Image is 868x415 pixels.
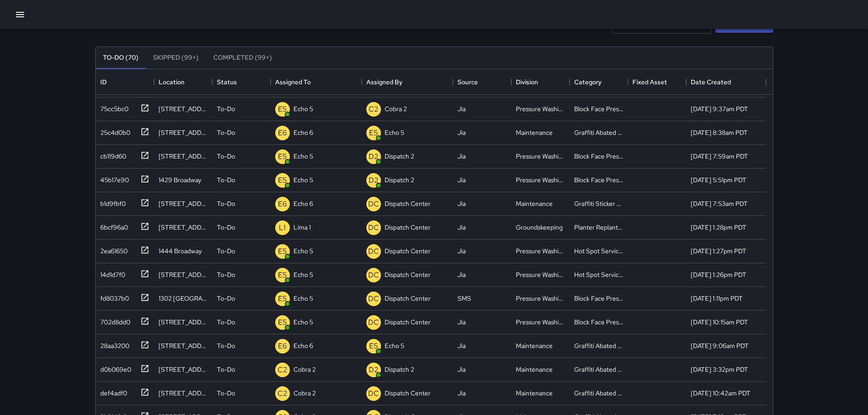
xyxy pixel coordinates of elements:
[457,341,466,350] div: Jia
[369,341,378,352] p: E5
[574,128,623,137] div: Graffiti Abated Large
[574,389,623,398] div: Graffiti Abated Large
[159,318,208,327] div: 80 Grand Avenue
[385,389,431,398] p: Dispatch Center
[159,175,201,184] div: 1429 Broadway
[516,152,565,161] div: Pressure Washing
[271,69,362,95] div: Assigned To
[369,128,378,138] p: E5
[96,69,154,95] div: ID
[516,365,553,374] div: Maintenance
[97,361,131,374] div: d0b069e0
[385,246,431,256] p: Dispatch Center
[516,104,565,113] div: Pressure Washing
[159,270,208,279] div: 1450 Broadway
[457,389,466,398] div: Jia
[278,293,287,304] p: E5
[368,199,379,210] p: DC
[293,104,313,113] p: Echo 5
[97,101,128,113] div: 75cc5bc0
[453,69,511,95] div: Source
[279,222,286,233] p: L1
[385,128,404,137] p: Echo 5
[293,365,316,374] p: Cobra 2
[293,341,313,350] p: Echo 6
[217,270,235,279] p: To-Do
[457,223,466,232] div: Jia
[369,175,379,186] p: D2
[574,318,623,327] div: Block Face Pressure Washed
[159,246,202,256] div: 1444 Broadway
[159,69,185,95] div: Location
[457,175,466,184] div: Jia
[277,364,288,375] p: C2
[278,128,287,138] p: E6
[457,104,466,113] div: Jia
[293,223,311,232] p: Lima 1
[691,199,748,208] div: 9/3/2025, 7:53am PDT
[691,69,731,95] div: Date Created
[457,365,466,374] div: Jia
[574,246,623,256] div: Hot Spot Serviced
[516,246,565,256] div: Pressure Washing
[369,364,379,375] p: D2
[217,294,235,303] p: To-Do
[691,341,749,350] div: 8/29/2025, 9:06am PDT
[217,318,235,327] p: To-Do
[277,388,288,399] p: C2
[385,365,414,374] p: Dispatch 2
[146,47,206,69] button: Skipped (99+)
[159,104,208,113] div: 1601 San Pablo Avenue
[368,246,379,257] p: DC
[217,199,235,208] p: To-Do
[574,199,623,208] div: Graffiti Sticker Abated Small
[574,69,601,95] div: Category
[97,124,130,137] div: 25c4d0b0
[293,199,313,208] p: Echo 6
[691,128,748,137] div: 9/4/2025, 8:38am PDT
[691,175,746,184] div: 9/3/2025, 5:51pm PDT
[368,317,379,328] p: DC
[385,152,414,161] p: Dispatch 2
[691,223,746,232] div: 9/2/2025, 1:28pm PDT
[457,318,466,327] div: Jia
[217,389,235,398] p: To-Do
[457,294,471,303] div: SMS
[278,199,287,210] p: E6
[457,128,466,137] div: Jia
[159,341,208,350] div: 1728 San Pablo Avenue
[366,69,402,95] div: Assigned By
[516,69,538,95] div: Division
[217,104,235,113] p: To-Do
[574,152,623,161] div: Block Face Pressure Washed
[217,175,235,184] p: To-Do
[691,365,748,374] div: 8/28/2025, 3:32pm PDT
[159,128,208,137] div: 550 18th Street
[217,365,235,374] p: To-Do
[574,294,623,303] div: Block Face Pressure Washed
[369,151,379,162] p: D2
[691,152,748,161] div: 9/4/2025, 7:59am PDT
[159,294,208,303] div: 1302 Broadway
[278,175,287,186] p: E5
[385,341,404,350] p: Echo 5
[368,388,379,399] p: DC
[385,175,414,184] p: Dispatch 2
[293,128,313,137] p: Echo 6
[516,318,565,327] div: Pressure Washing
[97,314,130,327] div: 702d8dd0
[362,69,453,95] div: Assigned By
[574,175,623,184] div: Block Face Pressure Washed
[97,172,129,184] div: 45b17e90
[457,246,466,256] div: Jia
[691,270,746,279] div: 9/2/2025, 1:26pm PDT
[217,341,235,350] p: To-Do
[97,385,127,398] div: def4adf0
[385,104,407,113] p: Cobra 2
[368,222,379,233] p: DC
[293,389,316,398] p: Cobra 2
[385,270,431,279] p: Dispatch Center
[457,69,478,95] div: Source
[97,219,128,232] div: 6bcf96a0
[516,389,553,398] div: Maintenance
